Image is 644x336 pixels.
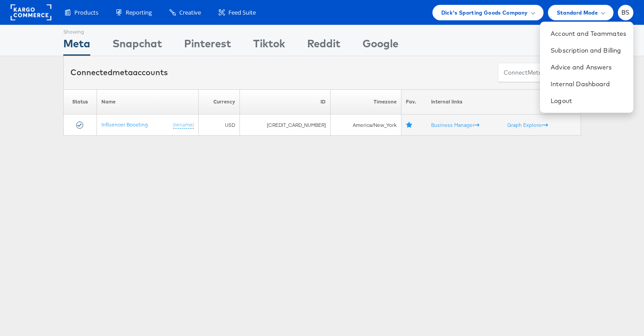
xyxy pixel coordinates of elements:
div: Showing [63,25,90,36]
th: ID [240,89,331,115]
a: (rename) [173,121,194,129]
a: Influencer Boosting [101,121,148,128]
td: USD [199,115,240,136]
a: Logout [551,96,626,105]
td: America/New_York [331,115,401,136]
td: [CREDIT_CARD_NUMBER] [240,115,331,136]
span: Dick's Sporting Goods Company [441,8,528,17]
div: Connected accounts [70,67,168,78]
th: Currency [199,89,240,115]
span: meta [112,67,133,77]
span: Creative [179,8,201,17]
span: BS [621,10,630,15]
button: ConnectmetaAccounts [498,63,574,83]
span: Reporting [126,8,152,17]
a: Subscription and Billing [551,46,626,55]
th: Timezone [331,89,401,115]
div: Meta [63,36,90,56]
div: Pinterest [184,36,231,56]
a: Account and Teammates [551,29,626,38]
span: Feed Suite [228,8,256,17]
a: Advice and Answers [551,63,626,72]
span: Standard Mode [557,8,598,17]
th: Name [97,89,199,115]
a: Graph Explorer [507,122,548,128]
span: Products [74,8,98,17]
a: Business Manager [431,122,479,128]
span: meta [528,69,542,77]
div: Google [362,36,398,56]
div: Tiktok [253,36,285,56]
th: Status [63,89,97,115]
div: Reddit [307,36,340,56]
a: Internal Dashboard [551,80,626,88]
div: Snapchat [112,36,162,56]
